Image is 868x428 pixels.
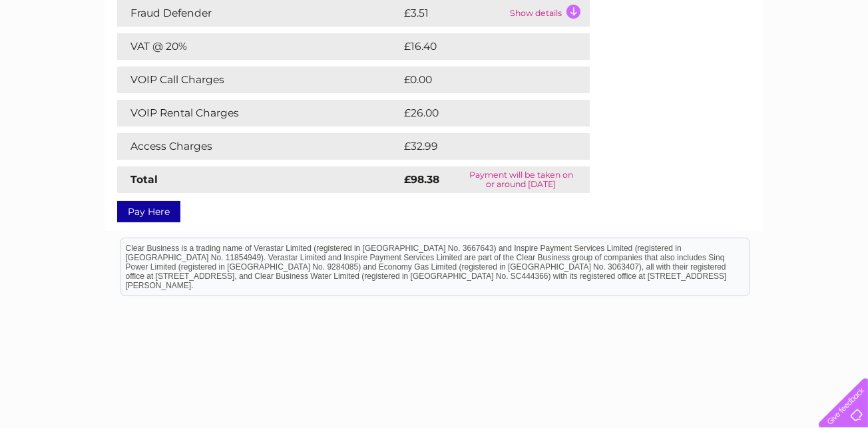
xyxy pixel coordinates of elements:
a: Blog [752,57,771,67]
div: Clear Business is a trading name of Verastar Limited (registered in [GEOGRAPHIC_DATA] No. 3667643... [120,7,750,65]
td: £26.00 [401,100,564,126]
td: Access Charges [117,133,401,160]
a: Pay Here [117,201,180,222]
td: £32.99 [401,133,563,160]
a: Water [634,57,659,67]
strong: £98.38 [404,173,439,186]
td: VOIP Call Charges [117,67,401,93]
a: 0333 014 3131 [617,7,709,23]
td: VOIP Rental Charges [117,100,401,126]
a: Log out [824,57,855,67]
td: VAT @ 20% [117,33,401,60]
td: Payment will be taken on or around [DATE] [453,166,590,193]
a: Energy [667,57,696,67]
strong: Total [130,173,158,186]
td: £16.40 [401,33,562,60]
img: logo.png [31,35,99,75]
a: Telecoms [704,57,744,67]
a: Contact [779,57,812,67]
td: £0.00 [401,67,559,93]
